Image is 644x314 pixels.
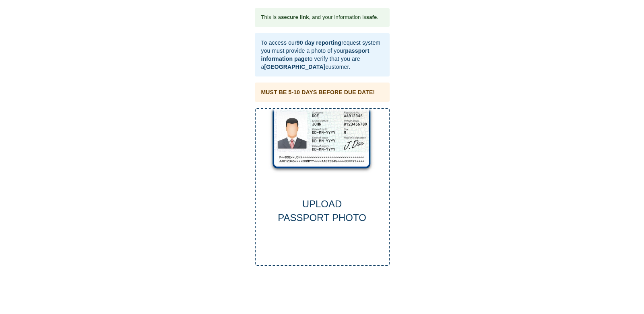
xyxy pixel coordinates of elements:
div: To access our request system you must provide a photo of your to verify that you are a customer. [261,35,383,74]
b: safe [366,14,377,20]
div: MUST BE 5-10 DAYS BEFORE DUE DATE! [261,88,375,96]
b: secure link [281,14,309,20]
b: [GEOGRAPHIC_DATA] [264,64,325,70]
div: UPLOAD PASSPORT PHOTO [256,197,389,225]
b: 90 day reporting [297,39,341,46]
b: passport information page [261,48,369,62]
div: This is a , and your information is . [261,10,379,25]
